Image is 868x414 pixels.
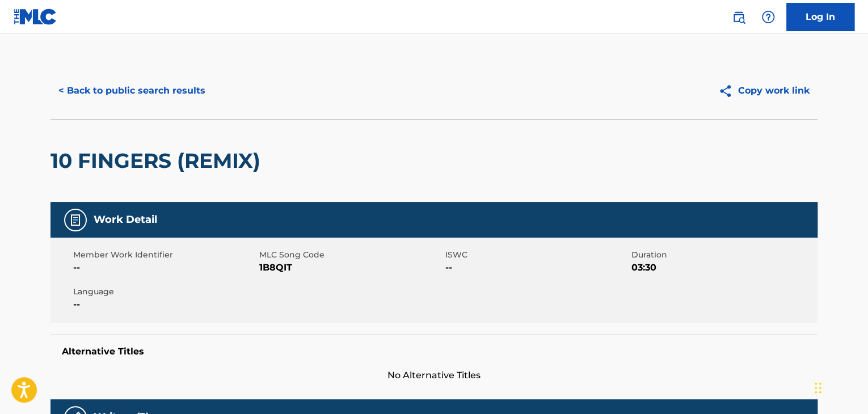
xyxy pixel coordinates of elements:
[14,9,57,25] img: MLC Logo
[50,369,818,382] span: No Alternative Titles
[259,249,443,261] span: MLC Song Code
[718,84,738,98] img: Copy work link
[259,261,443,274] span: 1B8QIT
[73,249,256,261] span: Member Work Identifier
[732,10,745,24] img: search
[73,261,256,274] span: --
[710,77,818,105] button: Copy work link
[631,249,815,261] span: Duration
[73,286,256,298] span: Language
[727,6,750,28] a: Public Search
[50,77,213,105] button: < Back to public search results
[50,148,266,174] h2: 10 FINGERS (REMIX)
[757,6,779,28] div: Help
[445,261,629,274] span: --
[631,261,815,274] span: 03:30
[94,213,157,226] h5: Work Detail
[761,10,775,24] img: help
[811,360,868,414] iframe: Chat Widget
[786,3,854,31] a: Log In
[445,249,629,261] span: ISWC
[62,346,806,357] h5: Alternative Titles
[815,371,821,405] div: Drag
[69,213,82,227] img: Work Detail
[73,298,256,311] span: --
